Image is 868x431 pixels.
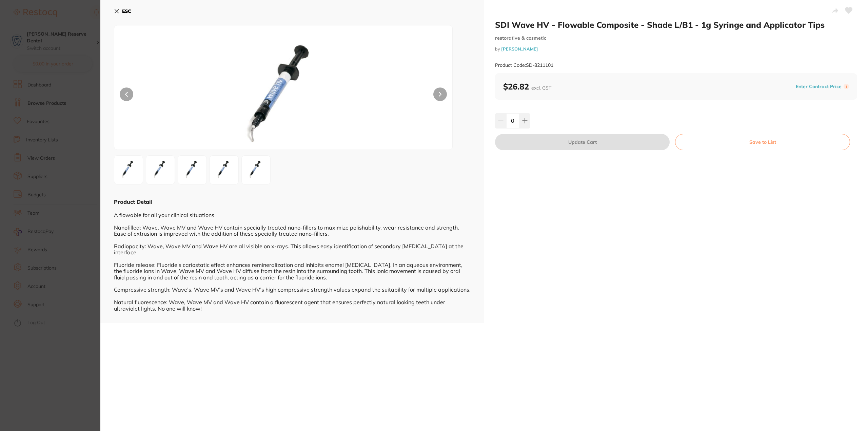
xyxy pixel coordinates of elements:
[116,158,141,182] img: MDEuanBn
[114,5,131,17] button: ESC
[180,158,204,182] img: MDFfMy5qcGc
[114,205,471,318] div: A flowable for all your clinical situations Nanofilled: Wave, Wave MV and Wave HV contain special...
[15,16,26,27] img: Profile image for Restocq
[29,15,120,116] div: Message content
[531,85,551,91] span: excl. GST
[122,8,131,14] b: ESC
[495,20,857,30] h2: SDI Wave HV - Flowable Composite - Shade L/B1 - 1g Syringe and Applicator Tips
[675,134,850,150] button: Save to List
[794,83,844,90] button: Enter Contract Price
[114,198,152,205] b: Product Detail
[501,46,538,52] a: [PERSON_NAME]
[244,158,268,182] img: MDFfNS5qcGc
[182,42,384,150] img: MDEuanBn
[10,10,125,130] div: message notification from Restocq, 1w ago. Hi Ally, Starting 11 August, we’re making some updates...
[503,81,551,92] b: $26.82
[495,35,857,41] small: restorative & cosmetic
[495,134,670,150] button: Update Cart
[844,84,849,89] label: i
[29,71,120,104] div: We’re committed to ensuring a smooth transition for you! Our team is standing by to help you with...
[212,158,236,182] img: MDFfNC5qcGc
[29,15,120,68] div: Hi Ally, Starting [DATE], we’re making some updates to our product offerings on the Restocq platf...
[29,119,120,125] p: Message from Restocq, sent 1w ago
[495,62,553,68] small: Product Code: SD-8211101
[148,158,173,182] img: MDFfMi5qcGc
[495,46,857,52] small: by
[29,108,120,148] div: Simply reply to this message and we’ll be in touch to guide you through these next steps. We are ...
